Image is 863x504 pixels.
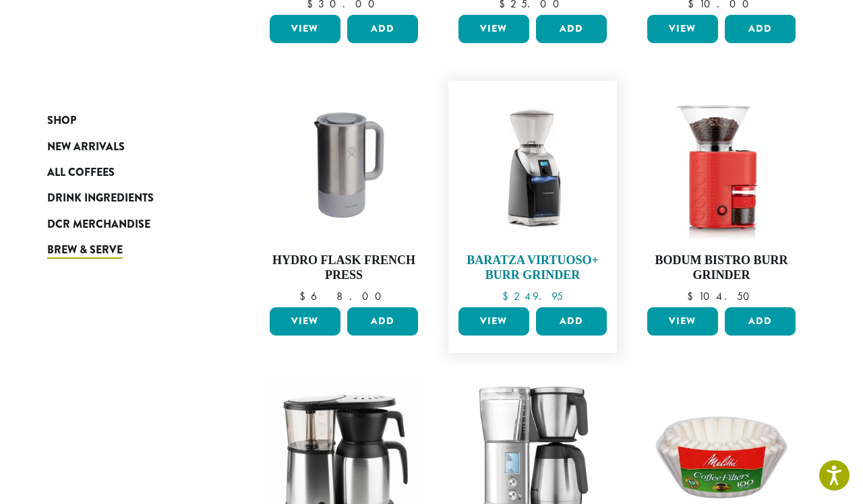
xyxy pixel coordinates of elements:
button: Add [725,307,796,336]
span: Drink Ingredients [47,190,154,207]
span: Brew & Serve [47,242,123,259]
a: All Coffees [47,160,209,185]
span: Shop [47,113,76,129]
h4: Bodum Bistro Burr Grinder [644,253,799,282]
span: DCR Merchandise [47,216,150,233]
button: Add [536,307,607,336]
span: New Arrivals [47,139,125,156]
button: Add [536,15,607,43]
h4: Baratza Virtuoso+ Burr Grinder [455,253,610,282]
button: Add [725,15,796,43]
a: View [647,307,718,336]
button: Add [347,15,418,43]
a: View [270,15,340,43]
a: View [458,307,529,336]
a: DCR Merchandise [47,212,209,237]
a: Drink Ingredients [47,185,209,211]
h4: Hydro Flask French Press [266,253,421,282]
img: B_10903-04.jpg [655,88,787,243]
span: $ [502,289,514,303]
a: Shop [47,108,209,133]
a: New Arrivals [47,133,209,159]
span: $ [299,289,311,303]
bdi: 104.50 [687,289,756,303]
a: View [647,15,718,43]
img: 587-Virtuoso-Black-02-Quarter-Left-On-White-scaled.jpg [455,88,610,243]
a: Baratza Virtuoso+ Burr Grinder $249.95 [455,88,610,301]
bdi: 249.95 [502,289,563,303]
bdi: 68.00 [299,289,388,303]
a: Brew & Serve [47,237,209,263]
a: Hydro Flask French Press $68.00 [266,88,421,301]
a: View [458,15,529,43]
a: Bodum Bistro Burr Grinder $104.50 [644,88,799,301]
a: View [270,307,340,336]
span: All Coffees [47,164,115,181]
img: StockImage_FrechPress_HydroFlask.jpg [266,88,421,243]
span: $ [687,289,698,303]
button: Add [347,307,418,336]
